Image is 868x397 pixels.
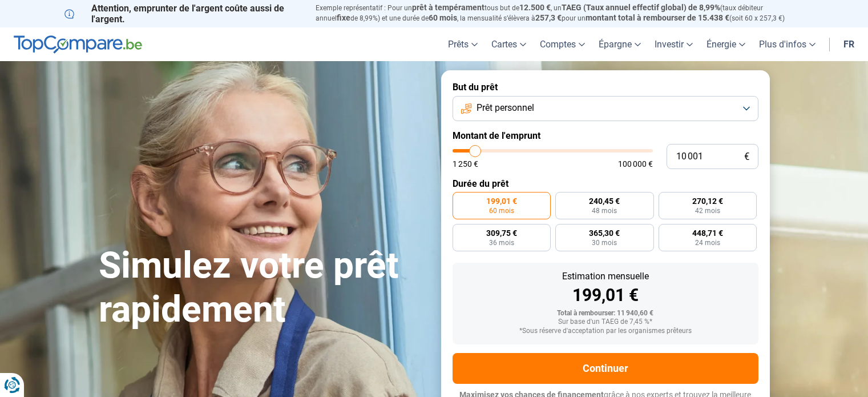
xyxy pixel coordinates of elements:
[64,3,302,25] p: Attention, emprunter de l'argent coûte aussi de l'argent.
[562,3,720,12] span: TAEG (Taux annuel effectif global) de 8,99%
[589,229,620,237] span: 365,30 €
[533,27,592,61] a: Comptes
[744,152,749,162] span: €
[462,327,749,335] div: *Sous réserve d'acceptation par les organismes prêteurs
[429,13,457,22] span: 60 mois
[412,3,485,12] span: prêt à tempérament
[337,13,350,22] span: fixe
[453,178,758,189] label: Durée du prêt
[692,229,723,237] span: 448,71 €
[618,160,653,168] span: 100 000 €
[99,244,427,332] h1: Simulez votre prêt rapidement
[462,310,749,318] div: Total à rembourser: 11 940,60 €
[592,207,617,214] span: 48 mois
[316,3,804,23] p: Exemple représentatif : Pour un tous but de , un (taux débiteur annuel de 8,99%) et une durée de ...
[535,13,562,22] span: 257,3 €
[14,35,142,54] img: TopCompare
[695,207,720,214] span: 42 mois
[462,272,749,281] div: Estimation mensuelle
[752,27,822,61] a: Plus d'infos
[837,27,861,61] a: fr
[462,287,749,304] div: 199,01 €
[453,160,478,168] span: 1 250 €
[453,130,758,141] label: Montant de l'emprunt
[695,239,720,246] span: 24 mois
[586,13,729,22] span: montant total à rembourser de 15.438 €
[486,197,517,205] span: 199,01 €
[441,27,485,61] a: Prêts
[592,239,617,246] span: 30 mois
[453,96,758,121] button: Prêt personnel
[589,197,620,205] span: 240,45 €
[486,229,517,237] span: 309,75 €
[700,27,752,61] a: Énergie
[489,239,514,246] span: 36 mois
[485,27,533,61] a: Cartes
[453,353,758,384] button: Continuer
[477,102,534,114] span: Prêt personnel
[592,27,648,61] a: Épargne
[462,318,749,326] div: Sur base d'un TAEG de 7,45 %*
[489,207,514,214] span: 60 mois
[519,3,551,12] span: 12.500 €
[692,197,723,205] span: 270,12 €
[453,82,758,93] label: But du prêt
[648,27,700,61] a: Investir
